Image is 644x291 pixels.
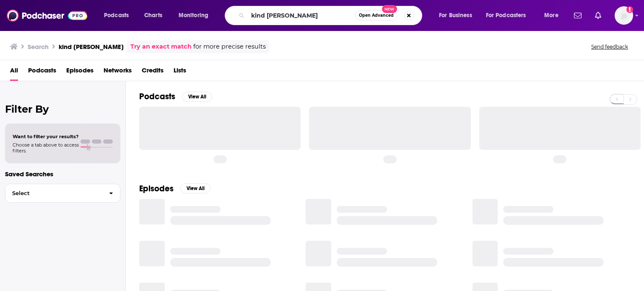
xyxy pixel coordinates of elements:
[104,10,129,21] span: Podcasts
[589,43,631,50] button: Send feedback
[193,42,266,52] span: for more precise results
[233,6,430,25] div: Search podcasts, credits, & more...
[182,92,212,102] button: View All
[486,10,526,21] span: For Podcasters
[174,64,186,81] a: Lists
[5,103,120,115] h2: Filter By
[615,6,633,25] button: Show profile menu
[139,9,167,22] a: Charts
[104,64,132,81] a: Networks
[538,9,569,22] button: open menu
[28,64,56,81] a: Podcasts
[10,64,18,81] a: All
[142,64,164,81] a: Credits
[382,5,397,13] span: New
[66,64,93,81] a: Episodes
[173,9,219,22] button: open menu
[180,183,210,193] button: View All
[139,91,212,102] a: PodcastsView All
[592,8,605,23] a: Show notifications dropdown
[439,10,472,21] span: For Business
[7,8,87,23] img: Podchaser - Follow, Share and Rate Podcasts
[626,6,633,13] svg: Add a profile image
[13,134,79,139] span: Want to filter your results?
[355,10,397,21] button: Open AdvancedNew
[139,183,210,194] a: EpisodesView All
[615,6,633,25] img: User Profile
[59,43,124,51] h3: kind [PERSON_NAME]
[615,6,633,25] span: Logged in as NickG
[130,42,192,52] a: Try an exact match
[5,191,102,196] span: Select
[179,10,208,21] span: Monitoring
[480,9,538,22] button: open menu
[139,183,174,194] h2: Episodes
[433,9,483,22] button: open menu
[13,142,79,154] span: Choose a tab above to access filters.
[139,91,175,102] h2: Podcasts
[5,184,120,203] button: Select
[544,10,558,21] span: More
[28,43,49,51] h3: Search
[571,8,585,23] a: Show notifications dropdown
[144,10,162,21] span: Charts
[359,13,394,18] span: Open Advanced
[5,170,120,178] p: Saved Searches
[248,9,355,22] input: Search podcasts, credits, & more...
[98,9,140,22] button: open menu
